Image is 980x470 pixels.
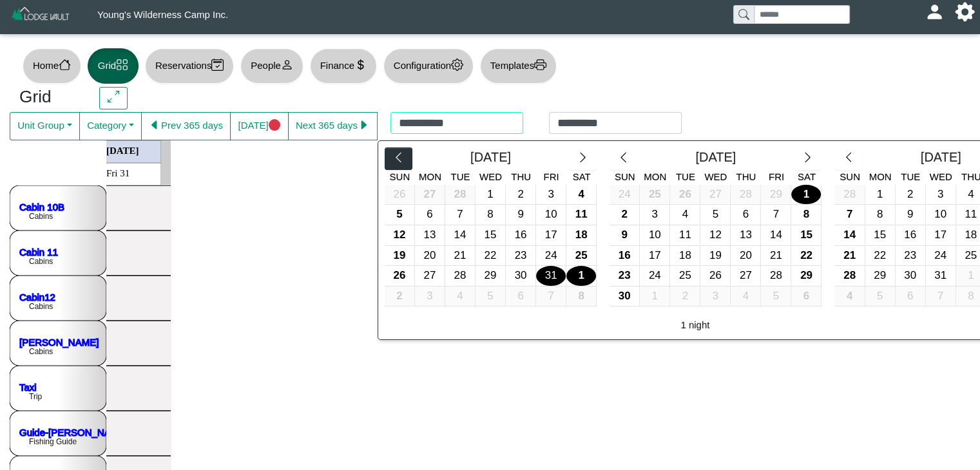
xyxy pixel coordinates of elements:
[385,266,414,286] div: 26
[640,246,669,266] div: 17
[896,225,926,246] button: 16
[385,205,415,225] button: 5
[610,246,640,267] button: 16
[566,225,597,246] button: 18
[415,246,445,266] div: 20
[791,205,821,225] div: 8
[506,205,535,225] div: 9
[926,287,956,307] button: 7
[896,246,926,267] button: 23
[566,185,597,205] button: 4
[731,205,761,225] button: 6
[506,266,535,286] div: 30
[536,205,566,225] button: 10
[610,225,639,245] div: 9
[445,266,475,286] div: 28
[610,147,637,171] button: chevron left
[640,205,670,225] button: 3
[896,287,926,307] button: 6
[479,171,502,182] span: Wed
[566,185,596,205] div: 4
[566,205,596,225] div: 11
[700,225,730,245] div: 12
[385,246,415,267] button: 19
[610,205,639,225] div: 2
[566,287,596,306] div: 8
[926,266,956,286] div: 31
[761,185,791,205] button: 29
[731,205,760,225] div: 6
[610,266,640,287] button: 23
[415,287,445,306] div: 3
[536,266,566,286] div: 31
[385,147,412,171] button: chevron left
[476,246,506,267] button: 22
[640,266,670,287] button: 24
[834,205,865,225] button: 7
[901,171,920,182] span: Tue
[536,266,566,287] button: 31
[731,266,761,287] button: 27
[791,287,821,307] button: 6
[536,225,566,246] button: 17
[445,246,475,266] div: 21
[843,151,855,164] svg: chevron left
[385,246,414,266] div: 19
[476,287,506,307] button: 5
[445,205,475,225] div: 7
[704,171,727,182] span: Wed
[865,225,895,245] div: 15
[506,246,536,267] button: 23
[761,246,791,267] button: 21
[865,185,896,205] button: 1
[791,205,821,225] button: 8
[577,151,589,164] svg: chevron right
[865,246,896,267] button: 22
[536,246,566,266] div: 24
[926,246,956,267] button: 24
[700,225,731,246] button: 12
[610,287,639,306] div: 30
[536,185,566,205] button: 3
[700,205,730,225] div: 5
[896,246,925,266] div: 23
[640,205,669,225] div: 3
[415,287,445,307] button: 3
[794,147,821,171] button: chevron right
[610,225,640,246] button: 9
[670,287,700,306] div: 2
[506,246,535,266] div: 23
[865,287,895,306] div: 5
[761,225,791,246] button: 14
[731,287,760,306] div: 4
[896,266,926,287] button: 30
[700,185,730,205] div: 27
[640,287,669,306] div: 1
[419,171,441,182] span: Mon
[415,246,445,267] button: 20
[385,287,415,307] button: 2
[896,205,926,225] button: 9
[865,287,896,307] button: 5
[637,147,794,171] div: [DATE]
[761,287,791,307] button: 5
[640,246,670,267] button: 17
[566,266,596,286] div: 1
[869,171,892,182] span: Mon
[834,185,864,205] div: 28
[834,266,865,287] button: 28
[791,266,821,287] button: 29
[445,246,476,267] button: 21
[926,205,956,225] div: 10
[670,205,700,225] button: 4
[731,287,761,307] button: 4
[415,205,445,225] button: 6
[791,225,821,246] button: 15
[640,185,670,205] button: 25
[610,287,640,307] button: 30
[536,205,566,225] div: 10
[415,225,445,245] div: 13
[640,287,670,307] button: 1
[385,205,414,225] div: 5
[834,246,865,267] button: 21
